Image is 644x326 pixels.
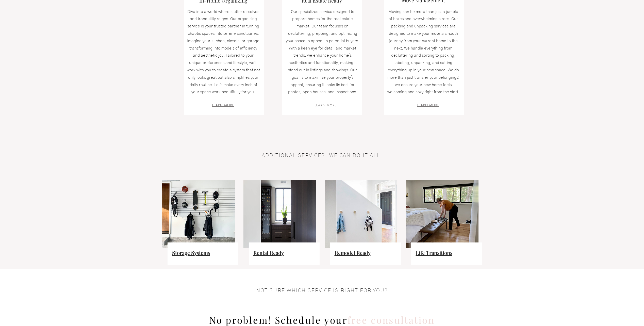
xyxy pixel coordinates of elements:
a: Life Transitions [416,249,452,256]
span: LEARN MORE [315,103,337,107]
span: NOT SURE WHICH SERVICE IS RIGHT FOR YOU? [256,288,388,293]
span: Dive into a world where clutter dissolves and tranquility reigns. Our organizing service is your ... [187,10,260,94]
img: home organizing storage solutions [406,180,478,248]
img: home organizing storage solutions [162,180,235,248]
span: ADDITIONAL SERVICES. WE CAN DO IT ALL. [262,153,383,158]
a: LEARN MORE [315,103,337,107]
a: Rental Ready [253,249,284,256]
span: Moving can be more than just a jumble of boxes and overwhelming stress. Our packing and unpacking... [387,10,459,94]
span: Our specialized service designed to prepare homes for the real estate market. Our team focuses on... [286,10,359,94]
a: LEARN MORE [212,103,234,107]
img: real estate ready [243,180,316,248]
img: home organizing storage solutions [325,180,397,248]
a: LEARN MORE [417,103,439,107]
span: No problem! Schedule your [209,314,348,326]
a: Remodel Ready [335,249,371,256]
a: Storage Systems [172,249,210,256]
